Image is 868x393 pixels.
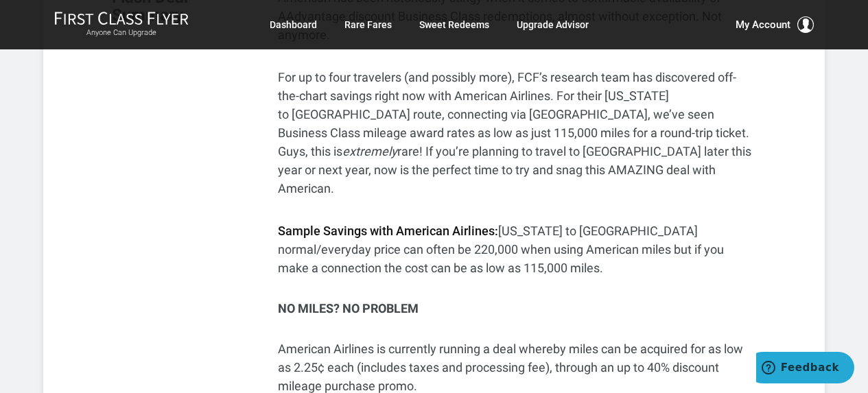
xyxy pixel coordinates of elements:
[419,12,489,37] a: Sweet Redeems
[736,16,814,33] button: My Account
[278,68,755,198] p: For up to four travelers (and possibly more), FCF’s research team has discovered off-the-chart sa...
[278,224,498,238] strong: Sample Savings with American Airlines:
[278,222,755,277] p: [US_STATE] to [GEOGRAPHIC_DATA] normal/everyday price can often be 220,000 when using American mi...
[736,16,790,33] span: My Account
[54,11,189,25] img: First Class Flyer
[54,11,189,38] a: First Class FlyerAnyone Can Upgrade
[270,12,317,37] a: Dashboard
[342,144,397,158] i: extremely
[54,28,189,38] small: Anyone Can Upgrade
[517,12,589,37] a: Upgrade Advisor
[344,12,392,37] a: Rare Fares
[756,352,854,386] iframe: Opens a widget where you can find more information
[278,302,755,315] h3: NO MILES? NO PROBLEM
